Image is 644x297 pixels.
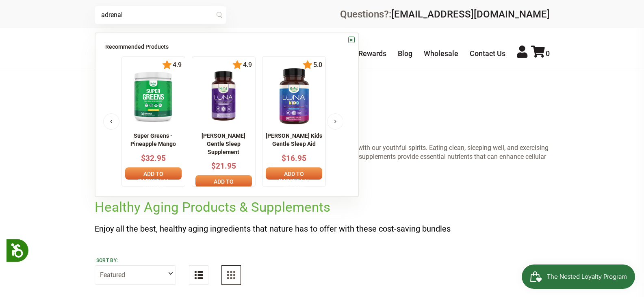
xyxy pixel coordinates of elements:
[125,167,182,180] a: Add to basket
[162,60,172,70] img: star.svg
[333,49,386,58] a: Nested Rewards
[128,68,178,125] img: imgpsh_fullsize_anim_-_2025-02-26T222351.371_x140.png
[232,60,242,70] img: star.svg
[95,223,550,234] p: Enjoy all the best, healthy aging ingredients that nature has to offer with these cost-saving bun...
[266,167,322,180] a: Add to basket
[266,68,323,125] img: 1_edfe67ed-9f0f-4eb3-a1ff-0a9febdc2b11_x140.png
[195,132,252,156] p: [PERSON_NAME] Gentle Sleep Supplement
[470,49,505,58] a: Contact Us
[531,49,550,58] a: 0
[195,271,203,279] img: List
[211,161,236,171] span: $21.95
[172,61,182,69] span: 4.9
[312,61,322,69] span: 5.0
[96,257,174,264] label: Sort by:
[546,49,550,58] span: 0
[340,9,550,19] div: Questions?:
[303,60,312,70] img: star.svg
[424,49,458,58] a: Wholesale
[195,175,252,187] a: Add to basket
[125,132,182,148] p: Super Greens - Pineapple Mango
[398,49,412,58] a: Blog
[266,132,322,148] p: [PERSON_NAME] Kids Gentle Sleep Aid
[348,37,355,43] a: ×
[282,154,306,163] span: $16.95
[202,68,245,125] img: NN_LUNA_US_60_front_1_x140.png
[522,264,636,289] iframe: Button to open loyalty program pop-up
[242,61,252,69] span: 4.9
[327,113,343,130] button: Next
[95,6,226,24] input: Try "Sleeping"
[95,199,550,215] h2: Healthy Aging Products & Supplements
[227,271,235,279] img: Grid
[105,43,169,50] span: Recommended Products
[103,113,119,130] button: Previous
[141,154,166,163] span: $32.95
[391,9,550,20] a: [EMAIL_ADDRESS][DOMAIN_NAME]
